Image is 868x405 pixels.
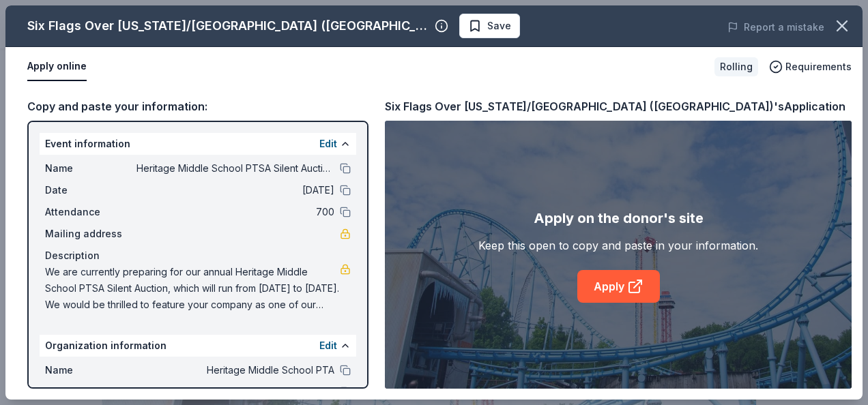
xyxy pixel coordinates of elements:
[27,52,87,81] button: Apply online
[27,15,429,37] div: Six Flags Over [US_STATE]/[GEOGRAPHIC_DATA] ([GEOGRAPHIC_DATA])
[385,97,845,115] div: Six Flags Over [US_STATE]/[GEOGRAPHIC_DATA] ([GEOGRAPHIC_DATA])'s Application
[785,59,852,75] span: Requirements
[45,204,136,220] span: Attendance
[727,19,824,35] button: Report a mistake
[577,270,660,303] a: Apply
[45,362,136,378] span: Name
[769,59,852,75] button: Requirements
[45,182,136,198] span: Date
[319,337,337,354] button: Edit
[319,136,337,152] button: Edit
[45,264,340,313] span: We are currently preparing for our annual Heritage Middle School PTSA Silent Auction, which will ...
[136,384,334,400] span: [URL][DOMAIN_NAME]
[45,384,136,400] span: Website
[478,237,758,254] div: Keep this open to copy and paste in your information.
[487,18,511,34] span: Save
[45,160,136,177] span: Name
[45,247,351,264] div: Description
[136,204,334,220] span: 700
[136,160,334,177] span: Heritage Middle School PTSA Silent Auction
[27,97,368,115] div: Copy and paste your information:
[459,14,520,38] button: Save
[714,57,758,76] div: Rolling
[136,362,334,378] span: Heritage Middle School PTA
[40,133,356,155] div: Event information
[45,226,136,242] span: Mailing address
[534,207,704,229] div: Apply on the donor's site
[40,335,356,357] div: Organization information
[136,182,334,198] span: [DATE]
